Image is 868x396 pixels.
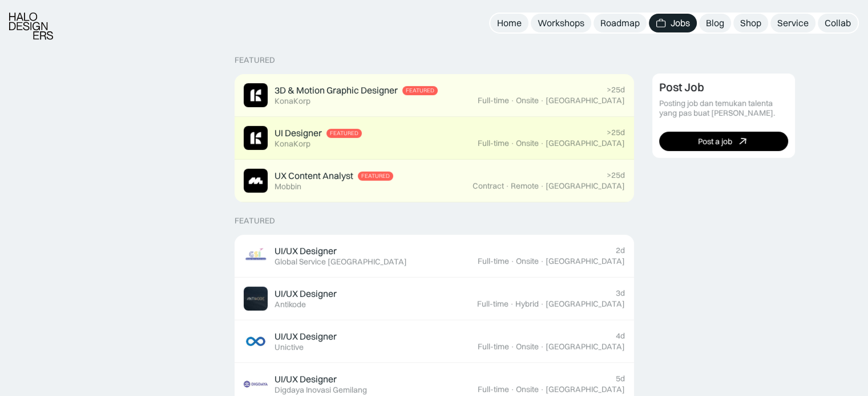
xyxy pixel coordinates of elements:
div: · [540,299,544,309]
a: Roadmap [594,14,647,32]
img: Job Image [244,287,268,311]
a: Job ImageUI/UX DesignerAntikode3dFull-time·Hybrid·[GEOGRAPHIC_DATA] [235,277,634,320]
div: [GEOGRAPHIC_DATA] [546,96,625,105]
a: Job ImageUI DesignerFeaturedKonaKorp>25dFull-time·Onsite·[GEOGRAPHIC_DATA] [235,117,634,160]
div: Featured [235,216,275,226]
div: Global Service [GEOGRAPHIC_DATA] [274,257,407,267]
div: Mobbin [274,182,301,191]
div: · [540,181,544,191]
div: Jobs [671,17,690,29]
div: · [540,96,544,105]
div: Digdaya Inovasi Gemilang [274,385,367,395]
div: Shop [740,17,761,29]
div: Posting job dan temukan talenta yang pas buat [PERSON_NAME]. [659,99,788,118]
div: Onsite [516,385,539,394]
a: Service [770,14,815,32]
div: Onsite [516,138,539,148]
div: Collab [825,17,851,29]
div: UI Designer [274,127,322,139]
div: [GEOGRAPHIC_DATA] [546,342,625,352]
div: Service [777,17,809,29]
div: Remote [511,181,539,191]
div: · [540,385,544,394]
div: Antikode [274,300,306,309]
div: Featured [330,130,358,137]
img: Job Image [244,83,268,107]
div: [GEOGRAPHIC_DATA] [546,256,625,266]
div: · [540,256,544,266]
div: >25d [607,85,625,95]
div: KonaKorp [274,96,310,106]
div: · [510,138,515,148]
a: Job ImageUX Content AnalystFeaturedMobbin>25dContract·Remote·[GEOGRAPHIC_DATA] [235,160,634,202]
div: UI/UX Designer [274,373,337,385]
div: Featured [406,87,434,94]
div: Full-time [478,96,509,105]
div: Roadmap [600,17,640,29]
div: Hybrid [515,299,539,309]
div: 5d [616,374,625,383]
div: Post Job [659,80,704,94]
div: [GEOGRAPHIC_DATA] [546,299,625,309]
div: Contract [473,181,504,191]
img: Job Image [244,126,268,150]
div: >25d [607,170,625,180]
a: Jobs [649,14,697,32]
div: · [540,138,544,148]
div: Unictive [274,342,304,352]
div: · [510,385,515,394]
div: [GEOGRAPHIC_DATA] [546,181,625,191]
div: 3D & Motion Graphic Designer [274,84,398,96]
div: Full-time [478,138,509,148]
a: Workshops [531,14,591,32]
div: UI/UX Designer [274,330,337,342]
div: KonaKorp [274,139,310,149]
div: UX Content Analyst [274,170,353,182]
a: Home [490,14,528,32]
div: [GEOGRAPHIC_DATA] [546,385,625,394]
a: Job ImageUI/UX DesignerUnictive4dFull-time·Onsite·[GEOGRAPHIC_DATA] [235,320,634,363]
div: Workshops [538,17,584,29]
div: Full-time [478,256,509,266]
img: Job Image [244,372,268,396]
div: Onsite [516,342,539,352]
img: Job Image [244,329,268,353]
div: Home [497,17,522,29]
img: Job Image [244,244,268,268]
div: Full-time [478,385,509,394]
div: [GEOGRAPHIC_DATA] [546,138,625,148]
a: Shop [733,14,768,32]
div: Onsite [516,96,539,105]
a: Post a job [659,132,788,151]
div: · [540,342,544,352]
div: Onsite [516,256,539,266]
div: 4d [616,331,625,341]
div: Full-time [478,342,509,352]
div: Blog [706,17,724,29]
div: UI/UX Designer [274,245,337,257]
a: Job ImageUI/UX DesignerGlobal Service [GEOGRAPHIC_DATA]2dFull-time·Onsite·[GEOGRAPHIC_DATA] [235,235,634,277]
a: Job Image3D & Motion Graphic DesignerFeaturedKonaKorp>25dFull-time·Onsite·[GEOGRAPHIC_DATA] [235,74,634,117]
div: 2d [616,246,625,255]
a: Blog [699,14,731,32]
div: · [510,299,514,309]
div: Post a job [698,137,732,146]
div: · [510,96,515,105]
div: · [510,342,515,352]
img: Job Image [244,169,268,193]
a: Collab [818,14,858,32]
div: Full-time [477,299,508,309]
div: UI/UX Designer [274,288,337,300]
div: · [510,256,515,266]
div: >25d [607,128,625,137]
div: Featured [361,173,390,179]
div: 3d [616,288,625,298]
div: Featured [235,55,275,65]
div: · [505,181,510,191]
